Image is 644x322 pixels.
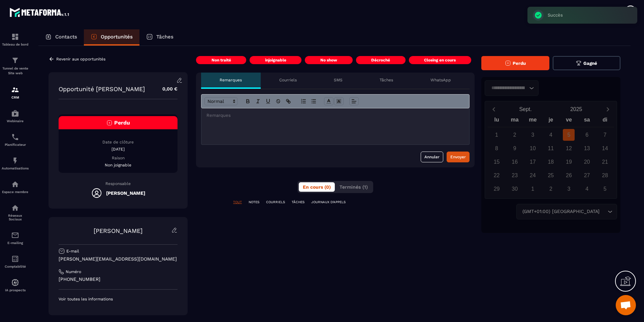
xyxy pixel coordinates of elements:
[84,29,139,46] a: Opportunités
[2,250,29,273] a: accountantaccountantComptabilité
[56,57,105,61] p: Revenir aux opportunités
[66,248,79,254] p: E-mail
[59,139,178,145] p: Date de clôture
[616,295,636,315] a: Ouvrir le chat
[2,199,29,226] a: social-networksocial-networkRéseaux Sociaux
[2,43,29,46] p: Tableau de bord
[481,56,549,70] button: Perdu
[2,288,29,292] p: IA prospects
[2,51,29,81] a: formationformationTunnel de vente Site web
[9,6,70,18] img: logo
[11,204,19,212] img: social-network
[59,162,178,168] p: Non joignable
[380,77,393,83] p: Tâches
[59,146,178,152] p: [DATE]
[59,85,145,92] p: Opportunité [PERSON_NAME]
[2,28,29,51] a: formationformationTableau de bord
[583,61,597,66] span: Gagné
[334,77,343,83] p: SMS
[139,29,180,46] a: Tâches
[55,34,77,40] p: Contacts
[11,133,19,141] img: scheduler
[106,190,145,196] h5: [PERSON_NAME]
[233,200,242,205] p: TOUT
[2,96,29,99] p: CRM
[340,184,368,190] span: Terminés (1)
[2,175,29,199] a: automationsautomationsEspace membre
[2,166,29,170] p: Automatisations
[11,56,19,64] img: formation
[421,152,443,162] button: Annuler
[265,57,286,63] p: injoignable
[299,182,335,192] button: En cours (0)
[59,256,178,262] p: [PERSON_NAME][EMAIL_ADDRESS][DOMAIN_NAME]
[450,154,466,160] div: Envoyer
[94,227,142,234] a: [PERSON_NAME]
[38,29,84,46] a: Contacts
[101,34,133,40] p: Opportunités
[303,184,331,190] span: En cours (0)
[2,265,29,268] p: Comptabilité
[2,214,29,221] p: Réseaux Sociaux
[335,182,372,192] button: Terminés (1)
[59,155,178,161] p: Raison
[553,56,620,70] button: Gagné
[311,200,346,205] p: JOURNAUX D'APPELS
[2,143,29,146] p: Planificateur
[424,57,456,63] p: Closing en cours
[11,255,19,263] img: accountant
[59,181,178,186] p: Responsable
[2,190,29,194] p: Espace membre
[11,278,19,287] img: automations
[249,200,259,205] p: NOTES
[430,77,451,83] p: WhatsApp
[2,241,29,245] p: E-mailing
[2,119,29,123] p: Webinaire
[2,128,29,152] a: schedulerschedulerPlanificateur
[2,66,29,76] p: Tunnel de vente Site web
[11,157,19,165] img: automations
[66,269,81,274] p: Numéro
[2,152,29,175] a: automationsautomationsAutomatisations
[212,57,231,63] p: Non traité
[59,276,178,283] p: [PHONE_NUMBER]
[220,77,242,83] p: Remarques
[114,119,130,126] span: Perdu
[292,200,304,205] p: TÂCHES
[513,61,526,66] span: Perdu
[320,57,337,63] p: No show
[279,77,297,83] p: Courriels
[11,109,19,117] img: automations
[2,104,29,128] a: automationsautomationsWebinaire
[11,86,19,94] img: formation
[266,200,285,205] p: COURRIELS
[371,57,390,63] p: Décroché
[11,231,19,239] img: email
[59,296,178,302] p: Voir toutes les informations
[11,33,19,41] img: formation
[2,81,29,104] a: formationformationCRM
[156,82,178,96] p: 0,00 €
[156,34,173,40] p: Tâches
[2,226,29,250] a: emailemailE-mailing
[11,180,19,188] img: automations
[447,152,470,162] button: Envoyer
